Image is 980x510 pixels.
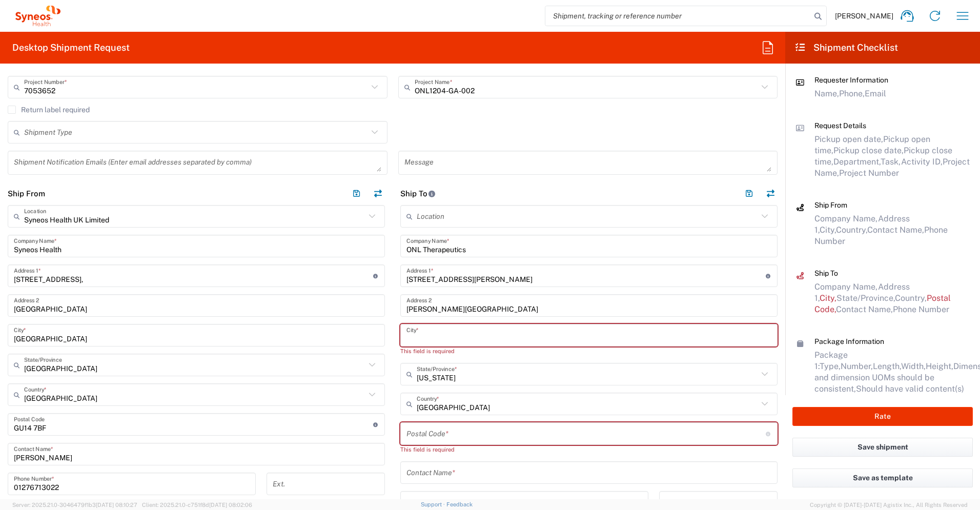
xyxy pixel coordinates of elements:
[839,168,899,178] span: Project Number
[814,76,888,84] span: Requester Information
[901,157,943,167] span: Activity ID,
[836,304,893,314] span: Contact Name,
[873,361,901,371] span: Length,
[820,293,836,303] span: City,
[814,337,884,345] span: Package Information
[814,282,878,292] span: Company Name,
[142,502,252,508] span: Client: 2025.21.0-c751f8d
[881,157,901,167] span: Task,
[926,361,953,371] span: Height,
[820,361,841,371] span: Type,
[839,89,865,98] span: Phone,
[814,134,883,144] span: Pickup open date,
[865,89,886,98] span: Email
[835,11,893,21] span: [PERSON_NAME]
[820,225,836,235] span: City,
[867,225,924,235] span: Contact Name,
[792,407,973,426] button: Rate
[814,214,878,223] span: Company Name,
[856,384,964,394] span: Should have valid content(s)
[96,502,137,508] span: [DATE] 08:10:27
[836,293,895,303] span: State/Province,
[400,445,778,454] div: This field is required
[833,146,904,155] span: Pickup close date,
[833,157,881,167] span: Department,
[893,304,949,314] span: Phone Number
[814,89,839,98] span: Name,
[814,269,838,277] span: Ship To
[810,500,968,509] span: Copyright © [DATE]-[DATE] Agistix Inc., All Rights Reserved
[446,501,473,507] a: Feedback
[400,346,778,356] div: This field is required
[814,350,848,371] span: Package 1:
[421,501,446,507] a: Support
[12,42,130,54] h2: Desktop Shipment Request
[8,106,90,114] label: Return label required
[8,189,45,199] h2: Ship From
[836,225,867,235] span: Country,
[792,438,973,457] button: Save shipment
[814,201,847,209] span: Ship From
[814,121,866,130] span: Request Details
[209,502,252,508] span: [DATE] 08:02:06
[841,361,873,371] span: Number,
[12,502,137,508] span: Server: 2025.21.0-3046479f1b3
[792,468,973,487] button: Save as template
[901,361,926,371] span: Width,
[400,189,436,199] h2: Ship To
[895,293,927,303] span: Country,
[545,6,811,26] input: Shipment, tracking or reference number
[794,42,898,54] h2: Shipment Checklist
